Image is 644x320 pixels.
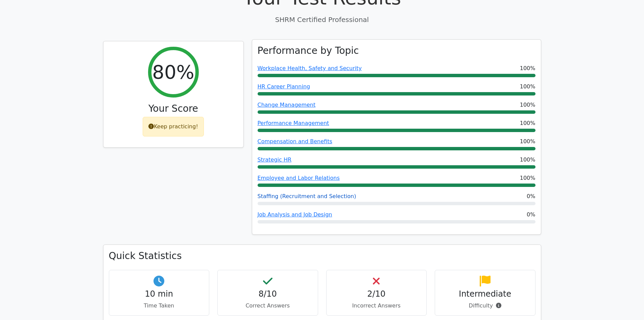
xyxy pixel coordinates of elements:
[258,211,332,218] a: Job Analysis and Job Design
[520,156,535,164] span: 100%
[332,302,421,310] p: Incorrect Answers
[520,119,535,127] span: 100%
[258,156,292,163] a: Strategic HR
[527,192,535,200] span: 0%
[223,302,312,310] p: Correct Answers
[440,302,530,310] p: Difficulty
[258,120,329,126] a: Performance Management
[520,64,535,72] span: 100%
[103,15,541,25] p: SHRM Certified Professional
[115,289,204,299] h4: 10 min
[440,289,530,299] h4: Intermediate
[258,45,359,57] h3: Performance by Topic
[258,102,316,108] a: Change Management
[258,65,362,71] a: Workplace Health, Safety and Security
[332,289,421,299] h4: 2/10
[258,138,332,145] a: Compensation and Benefits
[520,137,535,146] span: 100%
[527,211,535,219] span: 0%
[109,103,238,114] h3: Your Score
[223,289,312,299] h4: 8/10
[115,302,204,310] p: Time Taken
[109,250,535,262] h3: Quick Statistics
[520,101,535,109] span: 100%
[152,61,194,83] h2: 80%
[258,175,340,181] a: Employee and Labor Relations
[143,117,204,136] div: Keep practicing!
[520,174,535,182] span: 100%
[258,83,310,90] a: HR Career Planning
[258,193,356,199] a: Staffing (Recruitment and Selection)
[520,83,535,91] span: 100%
